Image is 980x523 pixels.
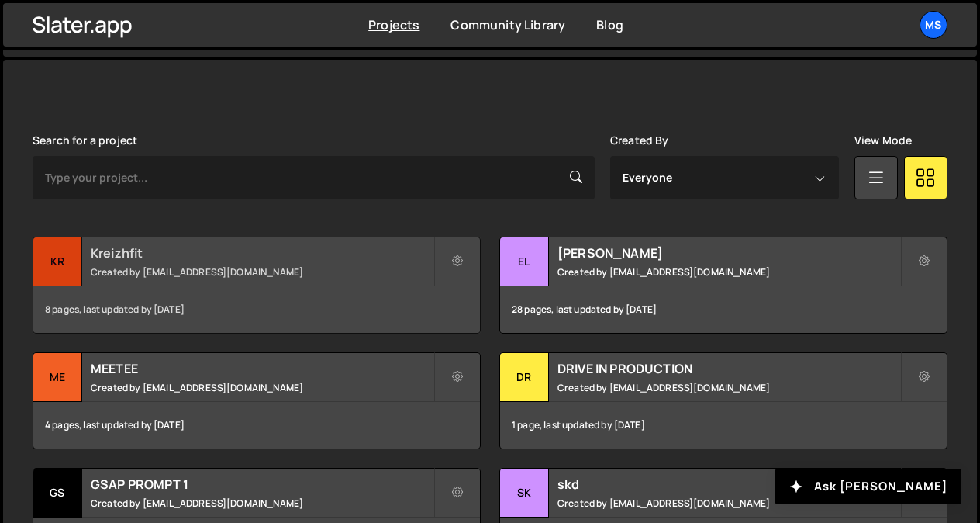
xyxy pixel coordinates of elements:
[33,286,480,333] div: 8 pages, last updated by [DATE]
[500,353,549,402] div: DR
[91,381,433,394] small: Created by [EMAIL_ADDRESS][DOMAIN_NAME]
[557,244,900,261] h2: [PERSON_NAME]
[557,497,900,510] small: Created by [EMAIL_ADDRESS][DOMAIN_NAME]
[500,469,549,518] div: sk
[500,402,947,449] div: 1 page, last updated by [DATE]
[557,360,900,377] h2: DRIVE IN PRODUCTION
[368,16,419,33] a: Projects
[91,265,433,279] small: Created by [EMAIL_ADDRESS][DOMAIN_NAME]
[775,469,961,504] button: Ask [PERSON_NAME]
[33,134,137,147] label: Search for a project
[91,244,433,261] h2: Kreizhfit
[557,265,900,279] small: Created by [EMAIL_ADDRESS][DOMAIN_NAME]
[91,360,433,377] h2: MEETEE
[596,16,623,33] a: Blog
[33,469,82,518] div: GS
[33,353,82,402] div: ME
[33,237,481,334] a: Kr Kreizhfit Created by [EMAIL_ADDRESS][DOMAIN_NAME] 8 pages, last updated by [DATE]
[557,381,900,394] small: Created by [EMAIL_ADDRESS][DOMAIN_NAME]
[33,237,82,286] div: Kr
[91,476,433,493] h2: GSAP PROMPT 1
[499,237,947,334] a: el [PERSON_NAME] Created by [EMAIL_ADDRESS][DOMAIN_NAME] 28 pages, last updated by [DATE]
[854,134,912,147] label: View Mode
[33,352,481,449] a: ME MEETEE Created by [EMAIL_ADDRESS][DOMAIN_NAME] 4 pages, last updated by [DATE]
[450,16,565,33] a: Community Library
[91,497,433,510] small: Created by [EMAIL_ADDRESS][DOMAIN_NAME]
[920,11,947,39] a: ms
[610,134,669,147] label: Created By
[33,402,480,449] div: 4 pages, last updated by [DATE]
[499,352,947,449] a: DR DRIVE IN PRODUCTION Created by [EMAIL_ADDRESS][DOMAIN_NAME] 1 page, last updated by [DATE]
[557,476,900,493] h2: skd
[33,156,595,199] input: Type your project...
[500,237,549,286] div: el
[500,286,947,333] div: 28 pages, last updated by [DATE]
